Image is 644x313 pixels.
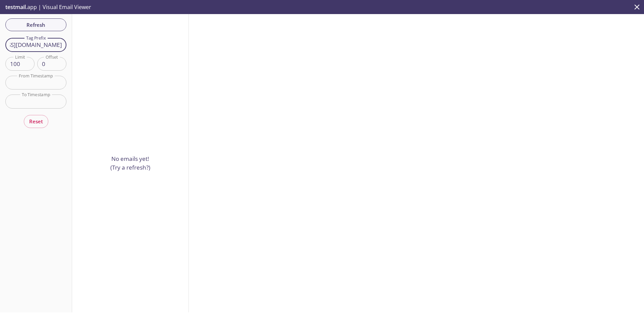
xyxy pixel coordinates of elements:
[11,20,61,29] span: Refresh
[5,18,66,31] button: Refresh
[29,117,43,126] span: Reset
[5,3,26,11] span: testmail
[110,154,150,172] p: No emails yet! (Try a refresh?)
[24,115,48,128] button: Reset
